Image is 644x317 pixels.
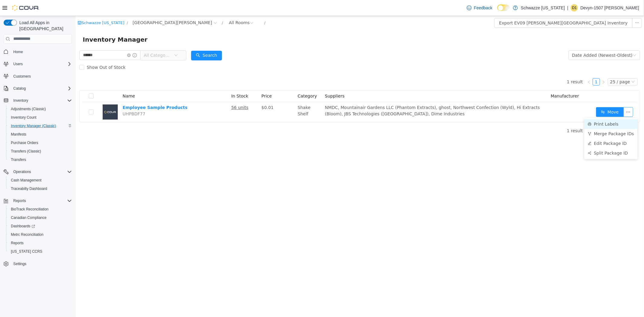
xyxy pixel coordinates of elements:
a: BioTrack Reconciliation [8,206,51,213]
p: Devyn-1507 [PERSON_NAME] [580,4,639,11]
li: Print Labels [509,103,562,113]
li: Edit Package ID [509,123,562,132]
span: Price [186,78,196,82]
button: Manifests [6,130,74,139]
li: Previous Page [510,62,517,69]
span: Load All Apps in [GEOGRAPHIC_DATA] [17,20,72,32]
span: Home [13,50,23,54]
span: Manufacturer [475,78,504,82]
button: Customers [1,72,74,81]
button: [US_STATE] CCRS [6,247,74,256]
i: icon: close-circle [52,37,55,41]
span: Canadian Compliance [11,215,46,220]
button: icon: ellipsis [557,2,566,12]
a: Feedback [464,2,495,14]
span: Customers [13,74,31,79]
span: Manifests [8,131,72,138]
span: Transfers (Classic) [11,149,41,154]
i: icon: right [526,64,530,68]
button: icon: swapMove [521,91,548,101]
a: Canadian Compliance [8,214,49,221]
i: icon: shop [2,5,6,9]
i: icon: left [512,64,515,68]
a: Traceabilty Dashboard [8,185,50,192]
li: 1 result [492,111,508,118]
button: Transfers [6,155,74,164]
button: Users [11,60,25,68]
i: icon: down [556,64,559,68]
span: Inventory [13,98,28,103]
span: Users [11,60,72,68]
span: Show Out of Stock [9,49,53,54]
span: Suppliers [249,78,269,82]
span: All Categories [68,36,96,42]
div: 25 / page [535,62,555,69]
span: Dashboards [8,223,72,230]
span: Inventory Manager (Classic) [8,122,72,130]
button: Settings [1,259,74,268]
span: Transfers [11,157,26,162]
span: Reports [11,197,72,204]
span: Canadian Compliance [8,214,72,221]
a: Employee Sample Products [47,89,112,94]
button: Canadian Compliance [6,213,74,222]
a: Dashboards [6,222,74,230]
span: Transfers (Classic) [8,148,72,155]
button: icon: searchSearch [116,35,146,44]
button: Purchase Orders [6,139,74,147]
a: Inventory Manager (Classic) [8,122,59,130]
span: Inventory Manager (Classic) [11,123,56,128]
span: Customers [11,72,72,80]
a: Purchase Orders [8,139,41,146]
span: Dashboards [11,224,35,229]
button: Home [1,47,74,56]
span: Metrc Reconciliation [11,232,43,237]
span: Operations [13,169,31,174]
span: Adjustments (Classic) [11,107,46,111]
span: Settings [11,260,72,267]
span: Metrc Reconciliation [8,231,72,238]
button: Inventory Manager (Classic) [6,122,74,130]
span: Washington CCRS [8,248,72,255]
span: Inventory Manager [7,19,76,28]
button: Reports [6,239,74,247]
span: Settings [13,261,26,266]
span: D1 [572,4,577,11]
button: Catalog [1,84,74,93]
li: Merge Package IDs [509,113,562,123]
span: / [146,5,148,9]
a: Transfers (Classic) [8,148,43,155]
span: UHPBDF77 [47,95,70,100]
a: [US_STATE] CCRS [8,248,45,255]
button: Adjustments (Classic) [6,105,74,113]
i: icon: printer [512,106,516,110]
button: Inventory [1,96,74,105]
span: Inventory [11,97,72,104]
span: Home [11,48,72,56]
span: / [51,5,53,9]
input: Dark Mode [497,5,510,11]
span: BioTrack Reconciliation [8,206,72,213]
button: icon: ellipsis [548,91,558,101]
span: $0.01 [186,89,198,94]
img: Employee Sample Products placeholder [27,88,42,104]
button: Catalog [11,85,28,92]
img: Cova [12,5,39,11]
i: icon: share-alt [512,135,516,139]
a: Dashboards [8,223,37,230]
i: icon: down [557,37,561,42]
span: Traceabilty Dashboard [8,185,72,192]
button: Inventory Count [6,113,74,122]
li: Split Package ID [509,132,562,142]
li: Next Page [524,62,532,69]
a: Manifests [8,131,29,138]
a: Cash Management [8,177,44,184]
a: icon: shopSchwazze [US_STATE] [2,5,49,9]
li: 1 [517,62,524,69]
button: BioTrack Reconciliation [6,205,74,213]
span: Purchase Orders [8,139,72,146]
span: Inventory Count [8,114,72,121]
p: Schwazze [US_STATE] [521,4,565,11]
i: icon: down [99,37,102,42]
span: EV09 Montano Plaza [57,3,136,10]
